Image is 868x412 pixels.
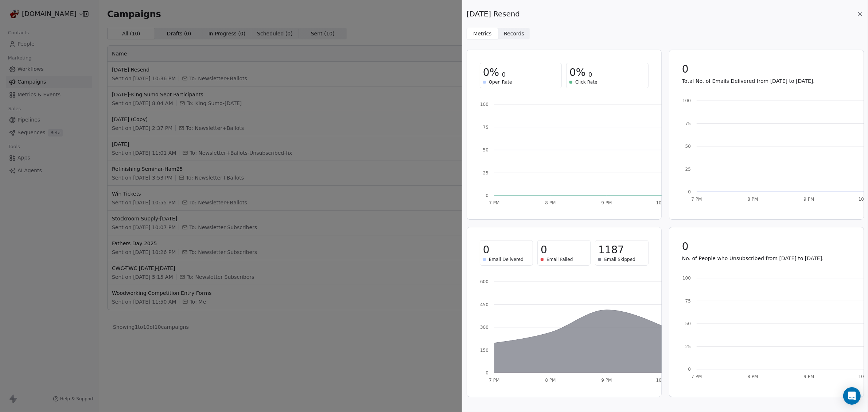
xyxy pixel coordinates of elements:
span: 0 [483,243,490,257]
tspan: 7 PM [691,374,702,380]
span: 0 [541,243,547,257]
span: Email Delivered [489,257,523,262]
tspan: 8 PM [747,374,758,380]
span: [DATE] Resend [467,9,520,19]
span: 0% [569,66,585,79]
tspan: 100 [480,102,489,107]
tspan: 50 [685,321,690,326]
tspan: 10 PM [656,201,670,206]
tspan: 9 PM [803,374,814,380]
tspan: 7 PM [691,197,702,202]
tspan: 7 PM [489,378,499,383]
span: Email Skipped [604,257,635,262]
span: Records [504,30,524,38]
div: 0 [483,66,558,79]
div: 0 [569,66,645,79]
tspan: 75 [483,125,489,130]
tspan: 7 PM [489,201,499,206]
tspan: 9 PM [601,378,612,383]
tspan: 8 PM [545,201,556,206]
span: Open Rate [489,79,512,85]
tspan: 0 [688,189,691,195]
tspan: 450 [480,302,489,307]
tspan: 25 [685,344,690,349]
tspan: 100 [682,98,691,103]
tspan: 75 [685,121,690,126]
span: 0% [483,66,499,79]
tspan: 9 PM [601,201,612,206]
tspan: 0 [688,367,691,372]
span: Email Failed [546,257,573,262]
tspan: 9 PM [803,197,814,202]
tspan: 50 [483,147,489,153]
tspan: 25 [685,167,690,172]
tspan: 150 [480,348,489,353]
div: Open Intercom Messenger [843,387,861,405]
tspan: 100 [682,276,691,281]
tspan: 600 [480,279,489,284]
span: 0 [682,63,689,76]
tspan: 0 [486,193,489,198]
tspan: 300 [480,325,489,330]
tspan: 10 PM [656,378,670,383]
tspan: 75 [685,299,690,304]
span: 1187 [598,243,624,257]
p: Total No. of Emails Delivered from [DATE] to [DATE]. [682,77,851,85]
tspan: 8 PM [747,197,758,202]
span: 0 [682,240,689,253]
tspan: 8 PM [545,378,556,383]
tspan: 50 [685,144,690,149]
tspan: 0 [486,370,489,376]
tspan: 25 [483,170,489,176]
p: No. of People who Unsubscribed from [DATE] to [DATE]. [682,255,851,262]
span: Click Rate [575,79,597,85]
